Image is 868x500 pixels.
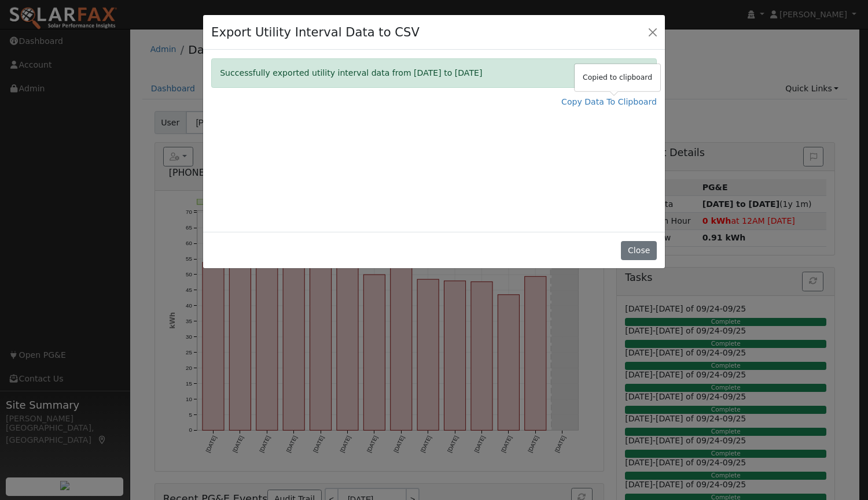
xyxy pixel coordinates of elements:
[211,23,420,42] h4: Export Utility Interval Data to CSV
[575,64,660,91] div: Copied to clipboard
[645,24,661,40] button: Close
[561,96,657,108] a: Copy Data To Clipboard
[632,59,656,87] button: Close
[621,241,656,261] button: Close
[211,58,657,88] div: Successfully exported utility interval data from [DATE] to [DATE]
